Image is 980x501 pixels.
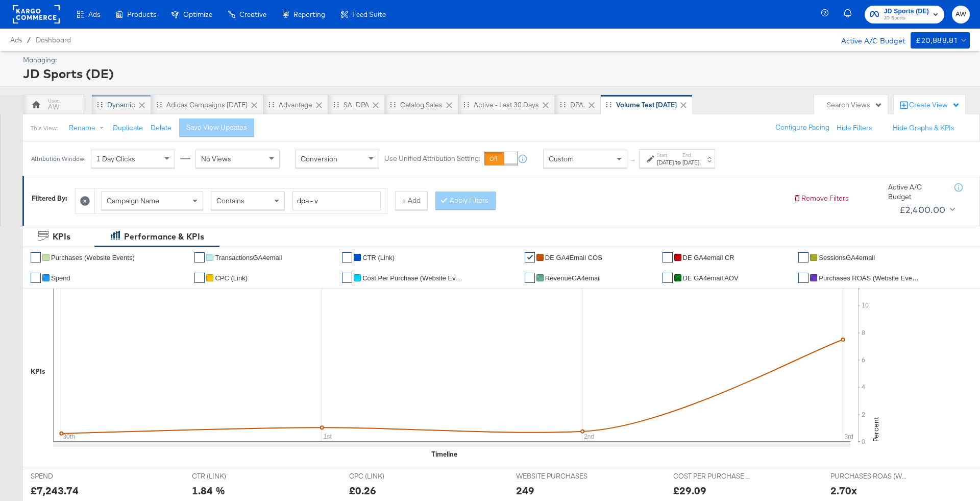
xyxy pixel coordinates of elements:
span: Ads [10,36,22,44]
div: SA_DPA [344,100,369,110]
div: Advantage [279,100,312,110]
a: ✔ [342,252,352,263]
a: ✔ [31,273,41,283]
span: JD Sports (DE) [884,6,929,17]
div: Attribution Window: [31,155,86,162]
div: Drag to reorder tab [268,102,274,107]
div: Drag to reorder tab [560,102,566,107]
span: WEBSITE PURCHASES [516,471,593,481]
div: [DATE] [682,158,699,166]
div: Active A/C Budget [888,182,944,201]
div: 2.70x [830,483,857,498]
span: DE GA4Email COS [545,254,602,261]
span: Campaign Name [107,196,159,205]
text: Percent [871,417,880,442]
strong: to [674,158,682,166]
div: Drag to reorder tab [606,102,611,107]
span: JD Sports [884,14,929,22]
div: Volume test [DATE] [616,100,677,110]
span: Ads [88,10,100,18]
div: Catalog Sales [400,100,443,110]
span: COST PER PURCHASE (WEBSITE EVENTS) [673,471,750,481]
span: PURCHASES ROAS (WEBSITE EVENTS) [830,471,907,481]
div: This View: [31,124,58,132]
label: Start: [657,152,674,158]
div: £7,243.74 [31,483,79,498]
div: Drag to reorder tab [97,102,103,107]
span: Feed Suite [352,10,386,18]
input: Enter a search term [292,192,381,210]
button: AW [952,6,970,23]
div: Managing: [23,55,967,65]
div: KPIs [53,231,70,243]
span: / [22,36,36,44]
div: Filtered By: [32,194,67,203]
div: Performance & KPIs [124,231,204,243]
a: ✔ [663,252,673,263]
button: Duplicate [113,123,143,133]
span: Contains [216,196,244,205]
span: Cost Per Purchase (Website Events) [362,274,464,282]
a: ✔ [798,273,808,283]
span: Conversion [301,154,337,163]
div: Drag to reorder tab [390,102,396,107]
div: Dynamic [107,100,135,110]
button: £20,888.81 [911,32,970,49]
span: SessionsGA4email [819,254,875,261]
span: CPC (Link) [215,274,248,282]
span: Reporting [293,10,325,18]
span: RevenueGA4email [545,274,601,282]
span: CTR (LINK) [192,471,268,481]
span: Optimize [183,10,212,18]
span: Creative [239,10,266,18]
span: AW [956,9,966,20]
span: Spend [51,274,70,282]
div: £0.26 [349,483,376,498]
span: CPC (LINK) [349,471,426,481]
div: Timeline [431,449,457,459]
span: 1 Day Clicks [96,154,135,163]
span: DE GA4email CR [683,254,734,261]
label: End: [682,152,699,158]
span: ↑ [628,159,638,162]
div: £29.09 [673,483,706,498]
button: Delete [151,123,171,133]
span: Products [127,10,156,18]
a: ✔ [31,252,41,263]
div: £20,888.81 [916,34,957,47]
a: ✔ [342,273,352,283]
div: Adidas Campaigns [DATE] [166,100,248,110]
a: ✔ [525,273,535,283]
div: AW [48,102,59,112]
button: Hide Graphs & KPIs [893,123,954,133]
span: No Views [201,154,231,163]
button: £2,400.00 [895,202,957,218]
div: 1.84 % [192,483,225,498]
div: JD Sports (DE) [23,65,967,82]
div: Active - Last 30 Days [474,100,539,110]
span: Purchases (Website Events) [51,254,135,261]
div: Create View [909,100,960,110]
a: ✔ [663,273,673,283]
span: Purchases ROAS (Website Events) [819,274,921,282]
span: Custom [549,154,574,163]
span: CTR (Link) [362,254,395,261]
span: TransactionsGA4email [215,254,282,261]
button: JD Sports (DE)JD Sports [865,6,944,23]
div: Active A/C Budget [830,32,905,47]
div: KPIs [31,367,45,376]
span: SPEND [31,471,107,481]
div: Drag to reorder tab [463,102,469,107]
a: Dashboard [36,36,71,44]
a: ✔ [798,252,808,263]
button: + Add [395,192,428,210]
button: Configure Pacing [768,118,837,137]
a: ✔ [525,252,535,263]
button: Hide Filters [837,123,872,133]
button: Rename [62,119,115,137]
span: DE GA4email AOV [683,274,739,282]
div: Search Views [827,100,883,110]
div: [DATE] [657,158,674,166]
a: ✔ [194,273,205,283]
